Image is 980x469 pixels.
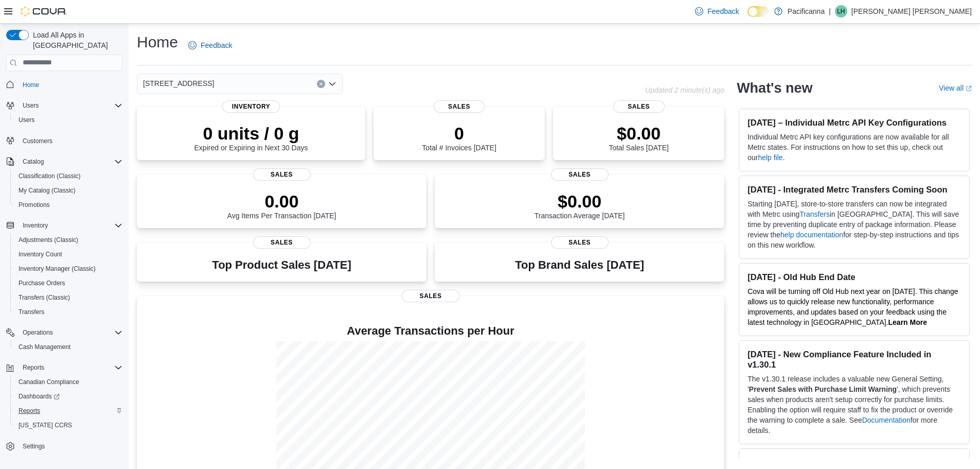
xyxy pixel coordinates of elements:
[10,340,127,354] button: Cash Management
[23,158,44,166] span: Catalog
[227,191,336,220] div: Avg Items Per Transaction [DATE]
[23,81,39,89] span: Home
[551,168,609,181] span: Sales
[19,99,43,112] button: Users
[19,378,79,386] span: Canadian Compliance
[19,186,76,195] span: My Catalog (Classic)
[14,390,122,403] span: Dashboards
[253,168,311,181] span: Sales
[939,84,972,92] a: View allExternal link
[21,6,67,16] img: Cova
[422,123,496,144] p: 0
[2,133,127,148] button: Customers
[14,306,48,318] a: Transfers
[14,341,75,353] a: Cash Management
[534,191,625,220] div: Transaction Average [DATE]
[14,291,74,304] a: Transfers (Classic)
[10,375,127,389] button: Canadian Compliance
[835,5,847,18] div: Lauryn H-W
[2,325,127,340] button: Operations
[609,123,668,144] p: $0.00
[609,123,668,152] div: Total Sales [DATE]
[19,361,122,374] span: Reports
[19,99,122,112] span: Users
[2,77,127,92] button: Home
[23,328,53,337] span: Operations
[788,5,825,18] p: Pacificanna
[10,169,127,183] button: Classification (Classic)
[747,272,961,282] h3: [DATE] - Old Hub End Date
[19,279,65,287] span: Purchase Orders
[2,439,127,454] button: Settings
[14,184,122,197] span: My Catalog (Classic)
[253,236,311,249] span: Sales
[19,343,70,351] span: Cash Management
[691,1,743,22] a: Feedback
[317,80,325,88] button: Clear input
[2,360,127,375] button: Reports
[10,262,127,276] button: Inventory Manager (Classic)
[10,198,127,212] button: Promotions
[758,153,782,162] a: help file
[888,318,927,326] a: Learn More
[747,132,961,163] p: Individual Metrc API key configurations are now available for all Metrc states. For instructions ...
[19,421,72,429] span: [US_STATE] CCRS
[19,134,122,147] span: Customers
[515,259,644,271] h3: Top Brand Sales [DATE]
[2,98,127,113] button: Users
[14,184,80,197] a: My Catalog (Classic)
[707,6,739,16] span: Feedback
[837,5,845,18] span: LH
[23,221,48,230] span: Inventory
[10,290,127,305] button: Transfers (Classic)
[10,389,127,404] a: Dashboards
[19,78,122,91] span: Home
[222,100,280,113] span: Inventory
[10,233,127,247] button: Adjustments (Classic)
[434,100,485,113] span: Sales
[227,191,336,212] p: 0.00
[747,199,961,250] p: Starting [DATE], store-to-store transfers can now be integrated with Metrc using in [GEOGRAPHIC_D...
[747,287,958,326] span: Cova will be turning off Old Hub next year on [DATE]. This change allows us to quickly release ne...
[749,385,897,393] strong: Prevent Sales with Purchase Limit Warning
[19,201,50,209] span: Promotions
[19,440,49,453] a: Settings
[19,250,62,258] span: Inventory Count
[966,85,972,92] svg: External link
[14,419,122,431] span: Washington CCRS
[19,155,48,168] button: Catalog
[747,184,961,195] h3: [DATE] - Integrated Metrc Transfers Coming Soon
[19,293,70,302] span: Transfers (Classic)
[23,442,45,450] span: Settings
[19,219,122,232] span: Inventory
[19,265,96,273] span: Inventory Manager (Classic)
[862,416,911,424] a: Documentation
[829,5,831,18] p: |
[194,123,308,144] p: 0 units / 0 g
[14,291,122,304] span: Transfers (Classic)
[143,77,214,90] span: [STREET_ADDRESS]
[10,418,127,432] button: [US_STATE] CCRS
[14,277,122,289] span: Purchase Orders
[10,305,127,319] button: Transfers
[14,234,122,246] span: Adjustments (Classic)
[184,35,236,56] a: Feedback
[747,6,769,17] input: Dark Mode
[613,100,665,113] span: Sales
[14,341,122,353] span: Cash Management
[14,277,69,289] a: Purchase Orders
[10,276,127,290] button: Purchase Orders
[14,170,122,182] span: Classification (Classic)
[19,326,122,339] span: Operations
[23,101,39,110] span: Users
[534,191,625,212] p: $0.00
[19,116,34,124] span: Users
[201,40,232,50] span: Feedback
[747,349,961,370] h3: [DATE] - New Compliance Feature Included in v1.30.1
[10,247,127,262] button: Inventory Count
[19,440,122,453] span: Settings
[851,5,972,18] p: [PERSON_NAME] [PERSON_NAME]
[137,32,178,53] h1: Home
[14,405,122,417] span: Reports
